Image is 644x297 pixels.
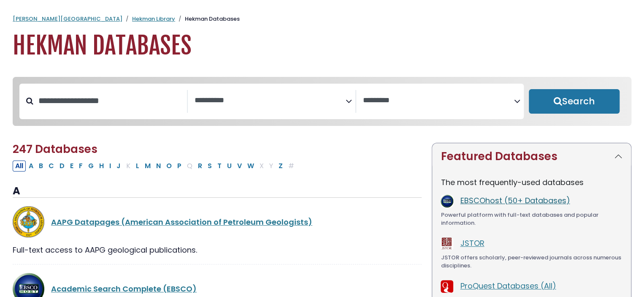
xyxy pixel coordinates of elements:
[68,161,76,172] button: Filter Results E
[154,161,163,172] button: Filter Results N
[132,15,175,23] a: Hekman Library
[432,143,631,170] button: Featured Databases
[36,161,46,172] button: Filter Results B
[26,161,36,172] button: Filter Results A
[97,161,106,172] button: Filter Results H
[195,161,205,172] button: Filter Results R
[175,161,184,172] button: Filter Results P
[245,161,257,172] button: Filter Results W
[13,185,422,198] h3: A
[13,15,122,23] a: [PERSON_NAME][GEOGRAPHIC_DATA]
[13,161,26,172] button: All
[175,15,240,23] li: Hekman Databases
[114,161,123,172] button: Filter Results J
[460,281,556,291] a: ProQuest Databases (All)
[529,89,620,114] button: Submit for Search Results
[441,177,622,188] p: The most frequently-used databases
[86,161,96,172] button: Filter Results G
[142,161,153,172] button: Filter Results M
[441,253,622,270] div: JSTOR offers scholarly, peer-reviewed journals across numerous disciplines.
[195,96,346,105] textarea: Search
[235,161,244,172] button: Filter Results V
[46,161,57,172] button: Filter Results C
[133,161,142,172] button: Filter Results L
[215,161,224,172] button: Filter Results T
[363,96,514,105] textarea: Search
[225,161,234,172] button: Filter Results U
[13,142,97,157] span: 247 Databases
[205,161,214,172] button: Filter Results S
[13,32,631,60] h1: Hekman Databases
[460,238,484,248] a: JSTOR
[13,160,298,171] div: Alpha-list to filter by first letter of database name
[51,217,312,227] a: AAPG Datapages (American Association of Petroleum Geologists)
[441,211,622,227] div: Powerful platform with full-text databases and popular information.
[164,161,174,172] button: Filter Results O
[76,161,85,172] button: Filter Results F
[51,283,197,294] a: Academic Search Complete (EBSCO)
[107,161,114,172] button: Filter Results I
[13,15,631,23] nav: breadcrumb
[276,161,285,172] button: Filter Results Z
[13,77,631,126] nav: Search filters
[33,94,187,108] input: Search database by title or keyword
[57,161,67,172] button: Filter Results D
[460,195,570,206] a: EBSCOhost (50+ Databases)
[13,244,422,256] div: Full-text access to AAPG geological publications.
